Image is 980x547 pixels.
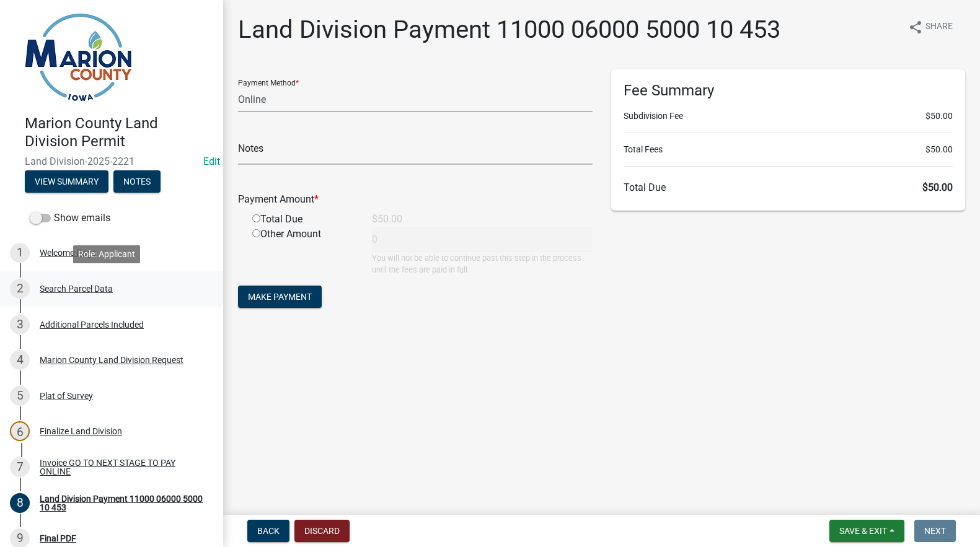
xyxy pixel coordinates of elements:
div: 2 [10,279,30,299]
li: Total Fees [624,143,953,156]
span: Back [257,526,280,536]
div: 3 [10,315,30,335]
span: Land Division-2025-2221 [25,155,198,167]
div: Finalize Land Division [40,427,122,435]
h1: Land Division Payment 11000 06000 5000 10 453 [238,15,780,45]
wm-modal-confirm: Summary [25,177,108,187]
li: Subdivision Fee [624,110,953,123]
div: 5 [10,386,30,406]
button: Make Payment [238,286,322,308]
div: Total Due [243,212,363,227]
div: Additional Parcels Included [40,320,144,329]
img: Marion County, Iowa [25,13,132,102]
span: $50.00 [922,182,953,193]
span: Share [925,20,953,35]
span: $50.00 [925,110,953,123]
label: Show emails [30,211,110,225]
span: Make Payment [248,292,312,302]
div: Search Parcel Data [40,284,113,293]
wm-modal-confirm: Edit Application Number [203,155,220,167]
a: Edit [203,155,220,167]
h4: Marion County Land Division Permit [25,115,213,151]
button: View Summary [25,170,108,193]
button: shareShare [898,15,963,39]
div: 8 [10,493,30,513]
span: Save & Exit [839,526,887,536]
div: Plat of Survey [40,392,93,400]
div: 7 [10,457,30,477]
div: Payment Amount [229,192,602,207]
wm-modal-confirm: Notes [113,177,161,187]
button: Back [247,520,289,542]
div: 4 [10,350,30,370]
div: Invoice GO TO NEXT STAGE TO PAY ONLINE [40,458,203,476]
i: share [908,20,923,35]
div: 1 [10,243,30,263]
h6: Fee Summary [624,82,953,100]
div: Final PDF [40,534,76,543]
button: Notes [113,170,161,193]
div: Welcome Page [40,248,96,257]
button: Save & Exit [829,520,904,542]
h6: Total Due [624,182,953,193]
div: Other Amount [243,227,363,276]
span: Next [924,526,946,536]
div: 6 [10,421,30,441]
span: $50.00 [925,143,953,156]
div: Role: Applicant [73,245,140,263]
button: Next [914,520,956,542]
button: Discard [294,520,350,542]
div: Marion County Land Division Request [40,356,183,364]
div: Land Division Payment 11000 06000 5000 10 453 [40,494,203,512]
